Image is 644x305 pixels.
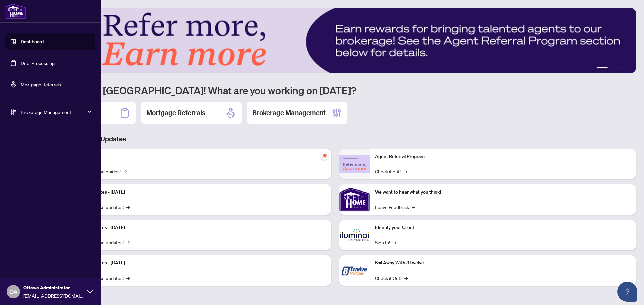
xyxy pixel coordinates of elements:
span: [EMAIL_ADDRESS][DOMAIN_NAME] [23,292,84,299]
img: logo [5,3,26,19]
button: 1 [597,67,608,69]
p: Sail Away With 8Twelve [375,259,631,267]
span: pushpin [321,152,329,160]
a: Sign In!→ [375,239,396,246]
span: Brokerage Management [21,108,91,116]
img: Slide 0 [35,8,636,73]
span: → [412,203,415,211]
img: Agent Referral Program [339,155,370,173]
img: Sail Away With 8Twelve [339,255,370,286]
h2: Mortgage Referrals [146,108,205,118]
span: Ottawa Administrator [23,284,84,291]
button: Open asap [617,282,637,302]
h3: Brokerage & Industry Updates [35,134,636,144]
span: → [126,239,130,246]
button: 5 [627,67,629,69]
span: → [404,274,408,282]
img: We want to hear what you think! [339,184,370,215]
p: Self-Help [70,153,326,160]
span: → [404,168,407,175]
a: Deal Processing [21,60,55,66]
p: We want to hear what you think! [375,188,631,196]
span: OA [9,287,18,296]
span: → [126,203,130,211]
button: 4 [621,67,624,69]
p: Platform Updates - [DATE] [70,188,326,196]
a: Check it Out!→ [375,274,408,282]
p: Agent Referral Program [375,153,631,160]
img: Identify your Client [339,220,370,250]
a: Dashboard [21,39,44,45]
a: Leave Feedback→ [375,203,415,211]
span: → [123,168,127,175]
p: Platform Updates - [DATE] [70,224,326,231]
h2: Brokerage Management [252,108,326,118]
button: 3 [616,67,619,69]
span: → [393,239,396,246]
p: Platform Updates - [DATE] [70,259,326,267]
h1: Welcome back [GEOGRAPHIC_DATA]! What are you working on [DATE]? [35,84,636,97]
a: Mortgage Referrals [21,81,61,87]
span: → [126,274,130,282]
p: Identify your Client [375,224,631,231]
button: 2 [610,67,613,69]
a: Check it out!→ [375,168,407,175]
